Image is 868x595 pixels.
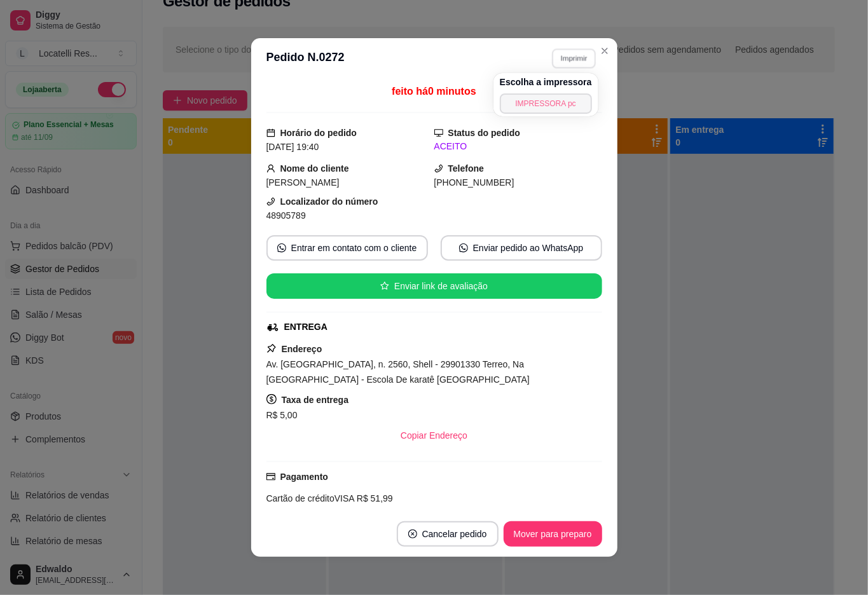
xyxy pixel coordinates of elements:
span: [PHONE_NUMBER] [434,177,514,188]
div: ENTREGA [284,320,327,334]
button: close-circleCancelar pedido [397,521,499,547]
span: whats-app [459,243,468,252]
span: phone [266,197,275,206]
button: whats-appEntrar em contato com o cliente [266,235,428,261]
button: Close [595,41,615,61]
button: starEnviar link de avaliação [266,273,602,299]
strong: Endereço [282,344,322,354]
button: Copiar Endereço [390,423,478,448]
span: 48905789 [266,210,306,221]
span: Av. [GEOGRAPHIC_DATA], n. 2560, Shell - 29901330 Terreo, Na [GEOGRAPHIC_DATA] - Escola De karatê ... [266,359,530,385]
span: [DATE] 19:40 [266,142,319,152]
span: calendar [266,128,275,137]
span: whats-app [277,243,286,252]
strong: Taxa de entrega [282,395,349,405]
strong: Status do pedido [448,128,521,138]
span: phone [434,164,443,173]
h3: Pedido N. 0272 [266,48,345,69]
button: Mover para preparo [504,521,602,547]
span: Cartão de crédito VISA [266,493,355,503]
strong: Nome do cliente [280,163,349,174]
h4: Escolha a impressora [500,76,592,88]
span: R$ 5,00 [266,410,298,420]
strong: Telefone [448,163,485,174]
button: IMPRESSORA pc [500,93,592,114]
span: desktop [434,128,443,137]
strong: Localizador do número [280,196,378,207]
span: credit-card [266,472,275,481]
span: R$ 51,99 [354,493,393,503]
span: dollar [266,394,277,404]
span: Status do pagamento [266,505,351,519]
span: user [266,164,275,173]
span: pushpin [266,343,277,353]
div: ACEITO [434,140,602,153]
span: close-circle [408,530,417,538]
button: whats-appEnviar pedido ao WhatsApp [441,235,602,261]
strong: Horário do pedido [280,128,357,138]
span: star [380,282,389,291]
span: feito há 0 minutos [392,86,476,97]
button: Imprimir [552,48,596,68]
span: [PERSON_NAME] [266,177,340,188]
strong: Pagamento [280,472,328,482]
